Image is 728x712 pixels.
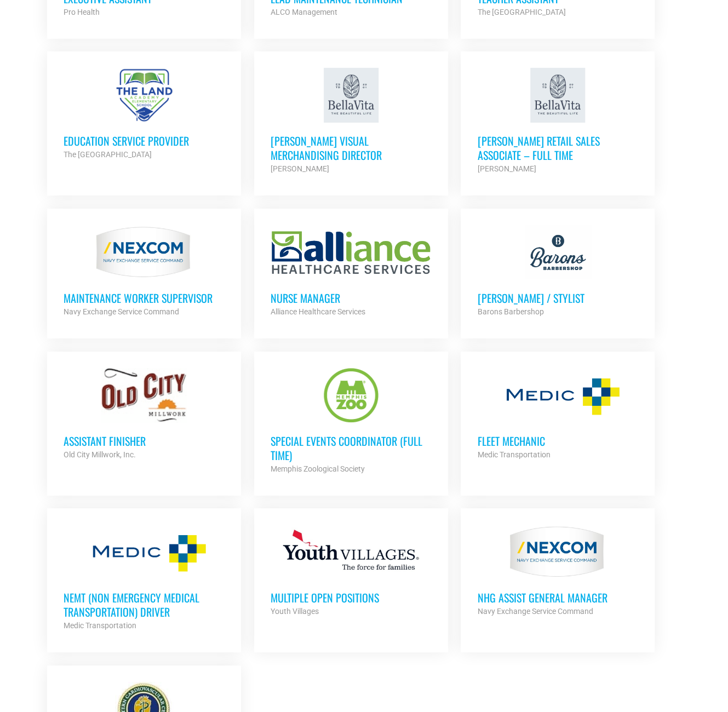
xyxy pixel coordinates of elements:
h3: Fleet Mechanic [477,434,638,448]
h3: Nurse Manager [271,291,432,305]
h3: NHG ASSIST GENERAL MANAGER [477,590,638,605]
h3: MAINTENANCE WORKER SUPERVISOR [64,291,225,305]
a: Fleet Mechanic Medic Transportation [461,352,655,478]
a: [PERSON_NAME] / Stylist Barons Barbershop [461,209,655,335]
a: [PERSON_NAME] Retail Sales Associate – Full Time [PERSON_NAME] [461,51,655,192]
h3: Education Service Provider [64,134,225,148]
h3: Multiple Open Positions [271,590,432,605]
h3: [PERSON_NAME] / Stylist [477,291,638,305]
strong: Barons Barbershop [477,307,543,316]
strong: Navy Exchange Service Command [64,307,179,316]
strong: The [GEOGRAPHIC_DATA] [64,150,152,159]
strong: The [GEOGRAPHIC_DATA] [477,8,565,16]
a: MAINTENANCE WORKER SUPERVISOR Navy Exchange Service Command [47,209,241,335]
a: Multiple Open Positions Youth Villages [254,508,448,634]
a: [PERSON_NAME] Visual Merchandising Director [PERSON_NAME] [254,51,448,192]
h3: Special Events Coordinator (Full Time) [271,434,432,462]
a: Nurse Manager Alliance Healthcare Services [254,209,448,335]
strong: Pro Health [64,8,100,16]
a: Assistant Finisher Old City Millwork, Inc. [47,352,241,478]
a: NHG ASSIST GENERAL MANAGER Navy Exchange Service Command [461,508,655,634]
a: Education Service Provider The [GEOGRAPHIC_DATA] [47,51,241,177]
strong: [PERSON_NAME] [477,164,536,173]
strong: Youth Villages [271,607,319,616]
strong: [PERSON_NAME] [271,164,329,173]
a: Special Events Coordinator (Full Time) Memphis Zoological Society [254,352,448,492]
strong: Memphis Zoological Society [271,464,365,473]
strong: ALCO Management [271,8,337,16]
h3: [PERSON_NAME] Visual Merchandising Director [271,134,432,162]
h3: NEMT (Non Emergency Medical Transportation) Driver [64,590,225,619]
strong: Medic Transportation [64,621,136,630]
h3: [PERSON_NAME] Retail Sales Associate – Full Time [477,134,638,162]
h3: Assistant Finisher [64,434,225,448]
strong: Old City Millwork, Inc. [64,450,136,459]
strong: Alliance Healthcare Services [271,307,365,316]
strong: Medic Transportation [477,450,550,459]
strong: Navy Exchange Service Command [477,607,593,616]
a: NEMT (Non Emergency Medical Transportation) Driver Medic Transportation [47,508,241,648]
